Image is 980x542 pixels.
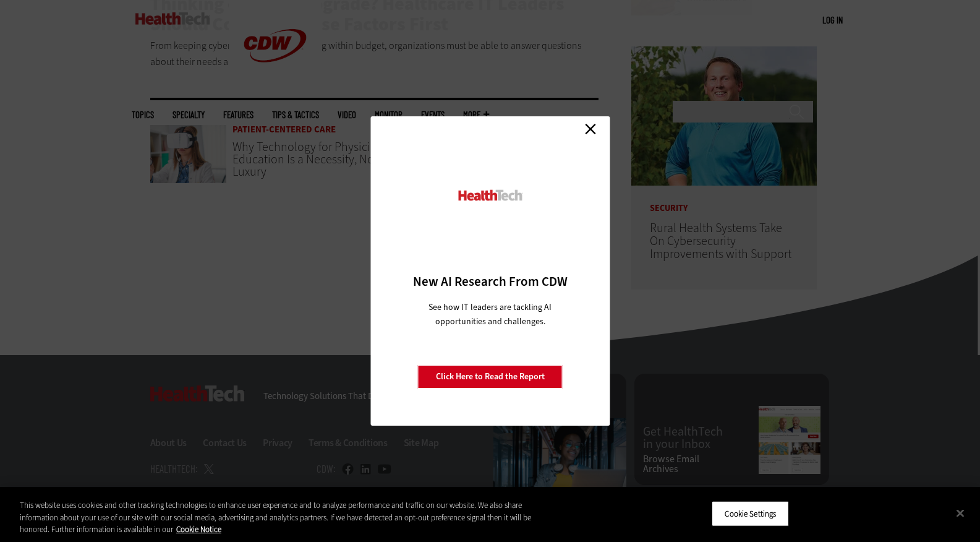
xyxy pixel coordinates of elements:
[418,365,563,389] a: Click Here to Read the Report
[581,119,600,138] a: Close
[392,273,588,290] h3: New AI Research From CDW
[712,501,789,527] button: Cookie Settings
[456,189,524,202] img: HealthTech_0.png
[947,499,974,527] button: Close
[176,524,221,535] a: More information about your privacy
[20,499,539,536] div: This website uses cookies and other tracking technologies to enhance user experience and to analy...
[414,300,566,329] p: See how IT leaders are tackling AI opportunities and challenges.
